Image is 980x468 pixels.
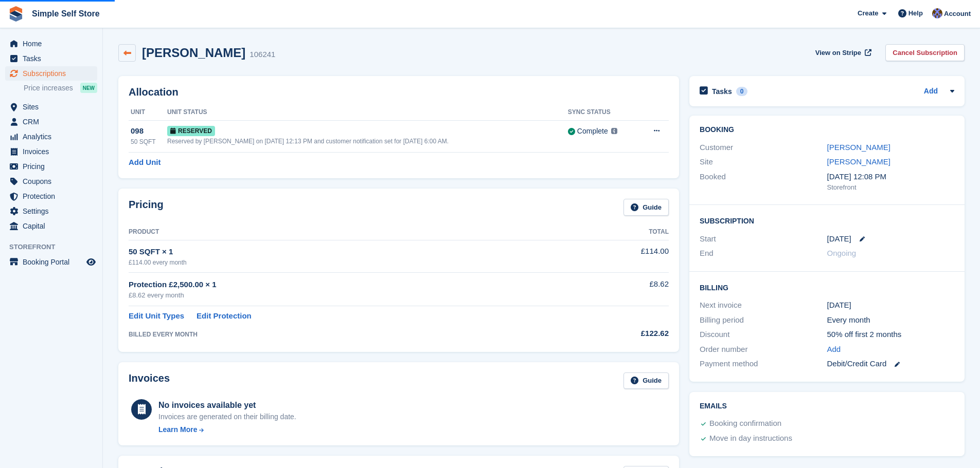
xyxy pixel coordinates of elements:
[623,199,669,216] a: Guide
[5,36,97,51] a: menu
[5,129,97,144] a: menu
[129,199,164,216] h2: Pricing
[129,104,167,121] th: Unit
[827,299,954,311] div: [DATE]
[944,9,971,19] span: Account
[827,233,851,245] time: 2025-09-04 00:00:00 UTC
[700,282,954,292] h2: Billing
[568,104,638,121] th: Sync Status
[569,273,669,306] td: £8.62
[23,255,84,269] span: Booking Portal
[23,129,84,144] span: Analytics
[131,137,167,146] div: 50 SQFT
[158,411,296,422] div: Invoices are generated on their billing date.
[23,144,84,159] span: Invoices
[700,248,827,259] div: End
[924,86,938,98] a: Add
[577,126,608,137] div: Complete
[129,279,569,291] div: Protection £2,500.00 × 1
[700,314,827,326] div: Billing period
[131,125,167,137] div: 098
[885,44,965,61] a: Cancel Subscription
[24,82,97,93] a: Price increases NEW
[158,424,197,435] div: Learn More
[23,219,84,233] span: Capital
[23,159,84,174] span: Pricing
[5,51,97,66] a: menu
[709,418,781,430] div: Booking confirmation
[858,8,878,18] span: Create
[827,143,890,152] a: [PERSON_NAME]
[827,358,954,370] div: Debit/Credit Card
[129,330,569,339] div: BILLED EVERY MONTH
[700,358,827,370] div: Payment method
[736,87,748,96] div: 0
[129,86,669,98] h2: Allocation
[5,219,97,233] a: menu
[9,242,102,252] span: Storefront
[700,142,827,154] div: Customer
[700,156,827,168] div: Site
[5,159,97,174] a: menu
[167,137,568,146] div: Reserved by [PERSON_NAME] on [DATE] 12:13 PM and customer notification set for [DATE] 6:00 AM.
[569,240,669,272] td: £114.00
[827,329,954,341] div: 50% off first 2 months
[158,424,296,435] a: Learn More
[611,128,617,134] img: icon-info-grey-7440780725fd019a000dd9b08b2336e03edf1995a4989e88bcd33f0948082b44.svg
[700,233,827,245] div: Start
[28,5,104,22] a: Simple Self Store
[827,314,954,326] div: Every month
[811,44,874,61] a: View on Stripe
[827,182,954,193] div: Storefront
[827,249,857,257] span: Ongoing
[23,36,84,51] span: Home
[700,171,827,193] div: Booked
[8,6,24,22] img: stora-icon-8386f47178a22dfd0bd8f6a31ec36ba5ce8667c1dd55bd0f319d3a0aa187defe.svg
[5,115,97,129] a: menu
[569,224,669,240] th: Total
[23,189,84,203] span: Protection
[23,66,84,81] span: Subscriptions
[700,344,827,355] div: Order number
[5,174,97,189] a: menu
[5,255,97,269] a: menu
[23,204,84,218] span: Settings
[80,83,97,93] div: NEW
[129,258,569,267] div: £114.00 every month
[827,157,890,166] a: [PERSON_NAME]
[700,299,827,311] div: Next invoice
[5,204,97,218] a: menu
[129,224,569,240] th: Product
[250,49,275,61] div: 106241
[23,174,84,189] span: Coupons
[709,433,792,445] div: Move in day instructions
[167,126,215,136] span: Reserved
[815,48,861,58] span: View on Stripe
[129,372,170,389] h2: Invoices
[700,126,954,134] h2: Booking
[569,328,669,340] div: £122.62
[158,399,296,411] div: No invoices available yet
[129,310,184,322] a: Edit Unit Types
[700,329,827,341] div: Discount
[5,100,97,114] a: menu
[908,8,923,18] span: Help
[23,115,84,129] span: CRM
[24,83,73,93] span: Price increases
[5,144,97,159] a: menu
[23,100,84,114] span: Sites
[5,66,97,81] a: menu
[129,157,161,169] a: Add Unit
[827,344,841,355] a: Add
[129,290,569,301] div: £8.62 every month
[142,46,245,60] h2: [PERSON_NAME]
[623,372,669,389] a: Guide
[700,402,954,410] h2: Emails
[712,87,732,96] h2: Tasks
[23,51,84,66] span: Tasks
[932,8,942,18] img: Sharon Hughes
[700,215,954,226] h2: Subscription
[129,246,569,258] div: 50 SQFT × 1
[167,104,568,121] th: Unit Status
[197,310,252,322] a: Edit Protection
